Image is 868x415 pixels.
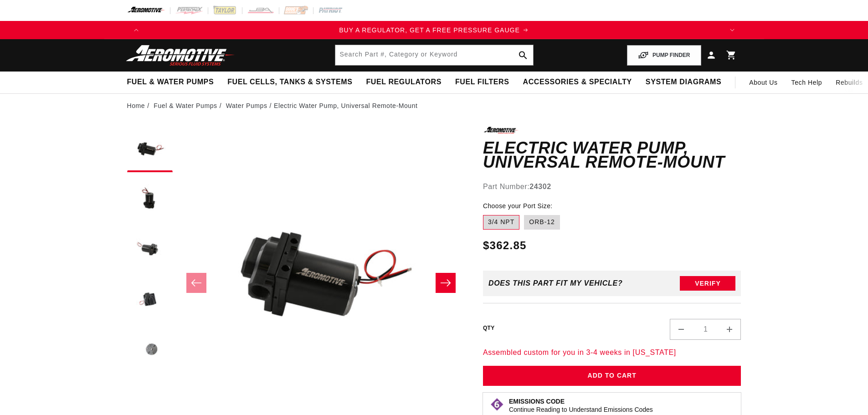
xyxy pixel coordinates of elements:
[227,77,352,87] span: Fuel Cells, Tanks & Systems
[154,101,217,111] a: Fuel & Water Pumps
[483,324,495,332] label: QTY
[723,21,741,39] button: Translation missing: en.sections.announcements.next_announcement
[339,26,520,34] span: BUY A REGULATOR, GET A FREE PRESSURE GAUGE
[455,77,509,87] span: Fuel Filters
[226,101,267,111] a: Water Pumps
[127,101,741,111] nav: breadcrumbs
[335,45,533,65] input: Search by Part Number, Category or Keyword
[127,77,214,87] span: Fuel & Water Pumps
[127,177,173,222] button: Load image 2 in gallery view
[436,273,456,293] button: Slide right
[749,79,777,86] span: About Us
[509,398,565,405] strong: Emissions Code
[523,77,632,87] span: Accessories & Specialty
[359,72,448,93] summary: Fuel Regulators
[448,72,516,93] summary: Fuel Filters
[127,127,173,172] button: Load image 1 in gallery view
[274,101,417,111] li: Electric Water Pump, Universal Remote-Mount
[145,25,723,35] a: BUY A REGULATOR, GET A FREE PRESSURE GAUGE
[488,279,623,287] div: Does This part fit My vehicle?
[127,227,173,272] button: Load image 3 in gallery view
[120,72,221,93] summary: Fuel & Water Pumps
[104,21,764,39] slideshow-component: Translation missing: en.sections.announcements.announcement_bar
[483,347,741,359] p: Assembled custom for you in 3-4 weeks in [US_STATE]
[483,141,741,169] h1: Electric Water Pump, Universal Remote-Mount
[529,183,551,190] strong: 24302
[127,327,173,373] button: Load image 5 in gallery view
[127,21,145,39] button: Translation missing: en.sections.announcements.previous_announcement
[221,72,359,93] summary: Fuel Cells, Tanks & Systems
[680,276,735,291] button: Verify
[509,397,653,414] button: Emissions CodeContinue Reading to Understand Emissions Codes
[627,45,701,66] button: PUMP FINDER
[836,77,863,87] span: Rebuilds
[483,215,519,230] label: 3/4 NPT
[483,201,554,211] legend: Choose your Port Size:
[483,366,741,386] button: Add to Cart
[742,72,784,93] a: About Us
[791,77,822,87] span: Tech Help
[127,101,145,111] a: Home
[516,72,639,93] summary: Accessories & Specialty
[145,25,723,35] div: Announcement
[646,77,721,87] span: System Diagrams
[513,45,533,65] button: search button
[483,181,741,193] div: Part Number:
[483,237,527,254] span: $362.85
[509,405,653,414] p: Continue Reading to Understand Emissions Codes
[123,45,237,66] img: Aeromotive
[145,25,723,35] div: 1 of 4
[490,397,504,412] img: Emissions code
[127,277,173,323] button: Load image 4 in gallery view
[366,77,441,87] span: Fuel Regulators
[785,72,829,93] summary: Tech Help
[186,273,206,293] button: Slide left
[524,215,560,230] label: ORB-12
[639,72,728,93] summary: System Diagrams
